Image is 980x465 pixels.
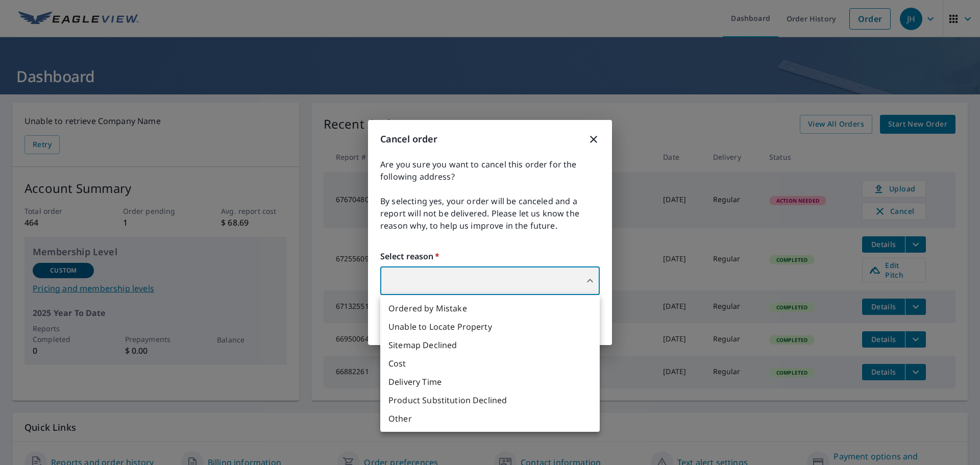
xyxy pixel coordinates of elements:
[380,409,600,428] li: Other
[380,299,600,317] li: Ordered by Mistake
[380,336,600,354] li: Sitemap Declined
[380,317,600,336] li: Unable to Locate Property
[380,391,600,409] li: Product Substitution Declined
[380,373,600,391] li: Delivery Time
[380,354,600,373] li: Cost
